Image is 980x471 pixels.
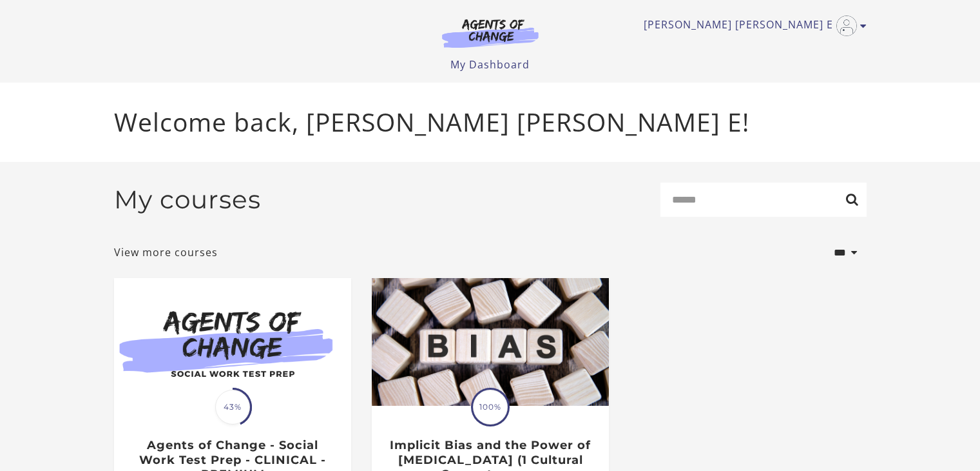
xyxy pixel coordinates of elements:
a: Toggle menu [644,15,860,36]
a: View more courses [114,245,218,260]
span: 100% [473,390,508,425]
h2: My courses [114,185,261,215]
span: 43% [215,390,250,425]
p: Welcome back, [PERSON_NAME] [PERSON_NAME] E! [114,103,867,141]
a: My Dashboard [450,57,530,72]
img: Agents of Change Logo [428,18,552,48]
